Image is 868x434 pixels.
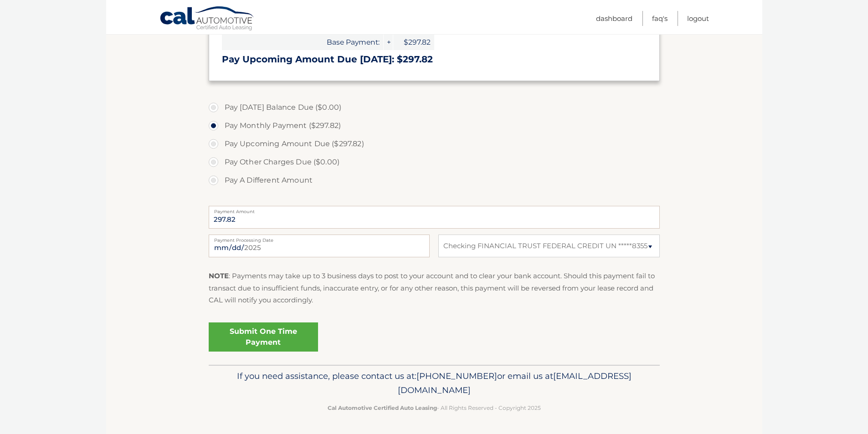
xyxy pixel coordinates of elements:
span: Base Payment: [222,34,383,50]
label: Payment Processing Date [209,235,430,242]
p: : Payments may take up to 3 business days to post to your account and to clear your bank account.... [209,270,660,306]
span: + [384,34,393,50]
label: Pay Monthly Payment ($297.82) [209,117,660,135]
label: Pay A Different Amount [209,171,660,189]
label: Payment Amount [209,206,660,213]
span: [PHONE_NUMBER] [416,371,497,381]
a: Dashboard [596,11,632,26]
h3: Pay Upcoming Amount Due [DATE]: $297.82 [222,54,647,65]
p: If you need assistance, please contact us at: or email us at [215,369,654,398]
span: $297.82 [393,34,434,50]
input: Payment Amount [209,206,660,229]
strong: NOTE [209,271,229,280]
label: Pay Upcoming Amount Due ($297.82) [209,135,660,153]
p: - All Rights Reserved - Copyright 2025 [215,403,654,413]
label: Pay [DATE] Balance Due ($0.00) [209,98,660,117]
input: Payment Date [209,235,430,257]
a: Cal Automotive [159,6,255,32]
a: Submit One Time Payment [209,322,318,352]
a: FAQ's [652,11,668,26]
a: Logout [687,11,709,26]
strong: Cal Automotive Certified Auto Leasing [328,404,437,411]
label: Pay Other Charges Due ($0.00) [209,153,660,171]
